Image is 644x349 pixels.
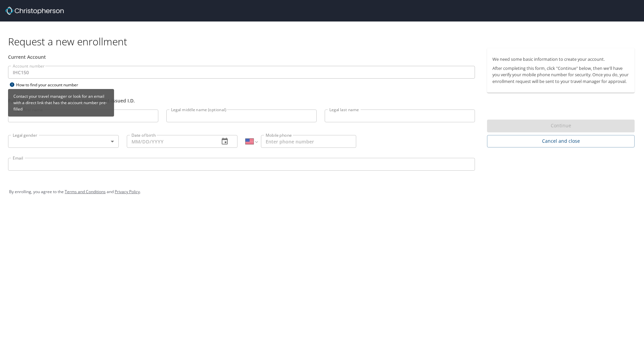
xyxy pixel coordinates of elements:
div: How to find your account number [8,81,92,89]
div: Full legal name as it appears on government-issued I.D. [8,97,475,104]
p: After completing this form, click "Continue" below, then we'll have you verify your mobile phone ... [492,65,629,85]
button: Cancel and close [487,135,635,147]
p: Contact your travel manager or look for an email with a direct link that has the account number p... [11,90,111,115]
a: Privacy Policy [115,189,140,194]
a: Terms and Conditions [65,189,106,194]
div: By enrolling, you agree to the and . [9,183,635,200]
span: Cancel and close [492,137,629,145]
p: We need some basic information to create your account. [492,56,629,62]
input: MM/DD/YYYY [127,135,214,148]
div: ​ [8,135,119,148]
div: Current Account [8,53,475,60]
input: Enter phone number [261,135,356,148]
img: cbt logo [5,7,64,15]
h1: Request a new enrollment [8,35,640,48]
